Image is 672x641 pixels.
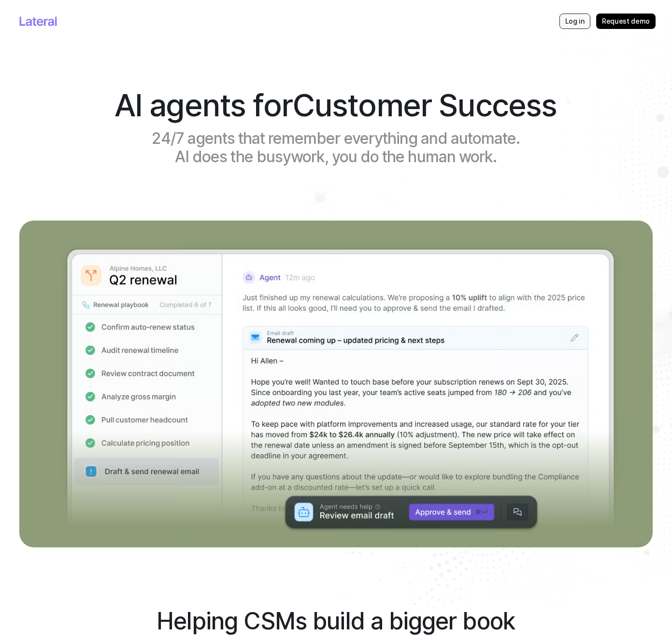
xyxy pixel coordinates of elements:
a: Logo [19,16,57,26]
span: Customer Success [292,86,558,124]
p: Helping CSMs build a bigger book [157,609,515,633]
button: Request demo [596,14,656,29]
span: AI agents for [114,86,292,124]
div: Log in [559,14,590,29]
p: Request demo [602,16,650,26]
p: Log in [565,16,585,26]
h1: 24/7 agents that remember everything and automate. AI does the busywork, you do the human work. [139,129,533,167]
